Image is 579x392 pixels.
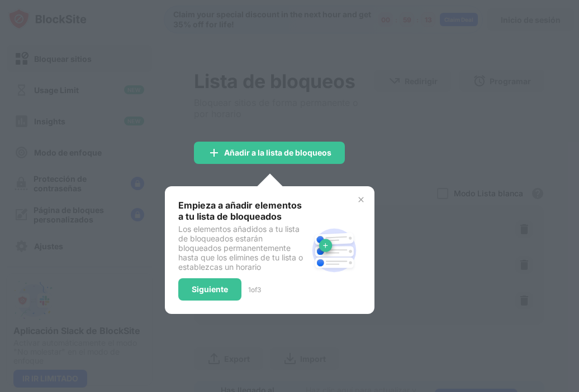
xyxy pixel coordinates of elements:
div: 1 of 3 [248,285,261,294]
div: Añadir a la lista de bloqueos [224,148,331,157]
div: Siguiente [192,285,228,294]
div: Los elementos añadidos a tu lista de bloqueados estarán bloqueados permanentemente hasta que los ... [178,224,307,272]
div: Empieza a añadir elementos a tu lista de bloqueados [178,200,307,222]
img: block-site.svg [307,224,361,277]
img: x-button.svg [357,195,366,204]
